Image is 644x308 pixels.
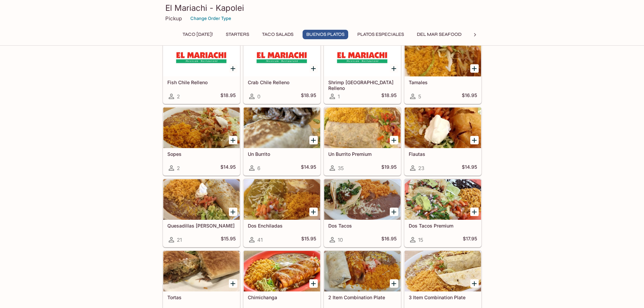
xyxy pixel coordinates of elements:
div: Crab Chile Relleno [244,36,320,76]
h5: $15.95 [301,236,316,244]
h5: Shrimp [GEOGRAPHIC_DATA] Relleno [328,79,397,91]
span: 2 [177,93,180,100]
span: 0 [257,93,260,100]
a: Tamales5$16.95 [404,35,481,104]
div: Sopes [163,108,240,148]
button: Add 3 Item Combination Plate [470,279,479,288]
span: 2 [177,165,180,171]
button: Platos Especiales [354,30,408,39]
div: Dos Tacos Premium [405,179,481,220]
h5: $16.95 [381,236,397,244]
button: Taco Salads [258,30,297,39]
button: Add Dos Tacos Premium [470,208,479,216]
span: 41 [257,237,263,243]
button: Add Dos Enchiladas [309,208,318,216]
h5: Flautas [409,151,477,157]
h5: Sopes [167,151,236,157]
h5: $18.95 [301,92,316,100]
span: 15 [418,237,423,243]
div: Tortas [163,251,240,291]
div: Dos Enchiladas [244,179,320,220]
button: Add Flautas [470,136,479,144]
div: Dos Tacos [324,179,401,220]
h3: El Mariachi - Kapolei [165,3,479,13]
button: Add Tamales [470,64,479,73]
a: Fish Chile Relleno2$18.95 [163,35,240,104]
button: Taco [DATE]! [179,30,217,39]
h5: $17.95 [463,236,477,244]
button: Buenos Platos [303,30,348,39]
button: Add Sopes [229,136,237,144]
button: Add Chimichanga [309,279,318,288]
div: Tamales [405,36,481,76]
a: Un Burrito Premium35$19.95 [324,107,401,175]
h5: $14.95 [462,164,477,172]
h5: 2 Item Combination Plate [328,294,397,300]
button: Add Un Burrito Premium [390,136,398,144]
h5: Fish Chile Relleno [167,79,236,85]
h5: Tamales [409,79,477,85]
h5: Dos Tacos Premium [409,223,477,229]
a: Quesadillas [PERSON_NAME]21$15.95 [163,179,240,247]
button: Add Crab Chile Relleno [309,64,318,73]
div: Flautas [405,108,481,148]
a: Dos Tacos Premium15$17.95 [404,179,481,247]
span: 10 [338,237,343,243]
span: 21 [177,237,182,243]
a: Shrimp [GEOGRAPHIC_DATA] Relleno1$18.95 [324,35,401,104]
h5: Un Burrito Premium [328,151,397,157]
h5: Crab Chile Relleno [248,79,316,85]
a: Sopes2$14.95 [163,107,240,175]
div: Chimichanga [244,251,320,291]
button: Add Fish Chile Relleno [229,64,237,73]
button: Add Shrimp Chile Relleno [390,64,398,73]
h5: Un Burrito [248,151,316,157]
a: Flautas23$14.95 [404,107,481,175]
div: Fish Chile Relleno [163,36,240,76]
button: Add Quesadillas Degollado [229,208,237,216]
h5: $16.95 [462,92,477,100]
h5: $18.95 [381,92,397,100]
a: Un Burrito6$14.95 [243,107,320,175]
button: Starters [222,30,253,39]
button: Add Tortas [229,279,237,288]
button: Del Mar Seafood [413,30,465,39]
h5: Dos Tacos [328,223,397,229]
div: Un Burrito [244,108,320,148]
div: 3 Item Combination Plate [405,251,481,291]
div: Un Burrito Premium [324,108,401,148]
button: Change Order Type [187,13,234,24]
h5: $18.95 [220,92,236,100]
h5: 3 Item Combination Plate [409,294,477,300]
div: Quesadillas Degollado [163,179,240,220]
button: Add Un Burrito [309,136,318,144]
span: 6 [257,165,260,171]
div: 2 Item Combination Plate [324,251,401,291]
h5: $15.95 [221,236,236,244]
h5: $14.95 [220,164,236,172]
button: Add Dos Tacos [390,208,398,216]
a: Crab Chile Relleno0$18.95 [243,35,320,104]
h5: Quesadillas [PERSON_NAME] [167,223,236,229]
a: Dos Tacos10$16.95 [324,179,401,247]
a: Dos Enchiladas41$15.95 [243,179,320,247]
button: Add 2 Item Combination Plate [390,279,398,288]
span: 23 [418,165,424,171]
h5: Dos Enchiladas [248,223,316,229]
h5: $14.95 [301,164,316,172]
div: Shrimp Chile Relleno [324,36,401,76]
span: 1 [338,93,340,100]
p: Pickup [165,15,182,22]
h5: $19.95 [381,164,397,172]
span: 5 [418,93,421,100]
h5: Tortas [167,294,236,300]
h5: Chimichanga [248,294,316,300]
span: 35 [338,165,344,171]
